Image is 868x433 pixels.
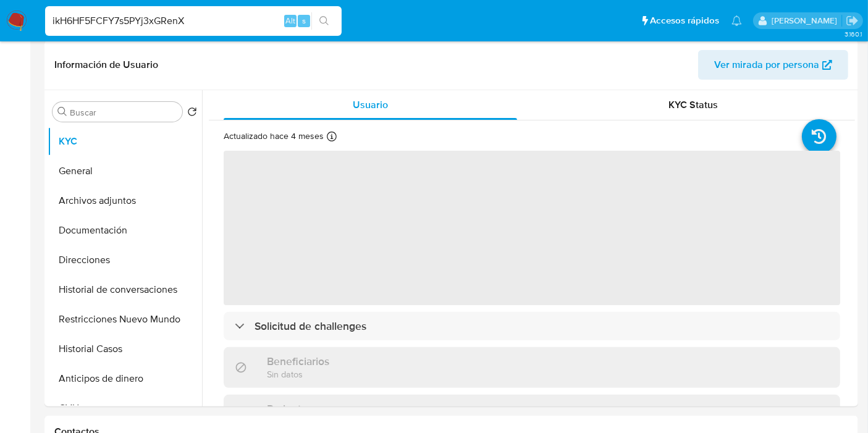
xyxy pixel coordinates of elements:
button: KYC [48,127,202,156]
span: Alt [285,15,295,27]
button: search-icon [311,12,337,30]
span: 3.160.1 [845,29,862,39]
button: Ver mirada por persona [698,50,848,80]
a: Salir [846,14,859,27]
p: micaelaestefania.gonzalez@mercadolibre.com [772,15,841,27]
span: ‌ [224,151,840,305]
button: Anticipos de dinero [48,364,202,393]
button: Documentación [48,216,202,245]
input: Buscar [70,107,177,118]
span: Usuario [353,98,388,112]
p: Actualizado hace 4 meses [224,130,324,142]
div: Solicitud de challenges [224,312,840,340]
a: Notificaciones [731,15,742,26]
button: Archivos adjuntos [48,186,202,216]
button: Volver al orden por defecto [187,107,197,120]
h3: Solicitud de challenges [255,319,366,333]
span: Accesos rápidos [650,14,719,27]
h3: Parientes [267,402,313,416]
span: s [302,15,306,27]
button: Historial Casos [48,334,202,364]
div: BeneficiariosSin datos [224,347,840,387]
button: Buscar [57,107,67,117]
span: KYC Status [669,98,718,112]
button: Historial de conversaciones [48,275,202,305]
button: CVU [48,393,202,423]
button: General [48,156,202,186]
span: Ver mirada por persona [714,50,819,80]
h1: Información de Usuario [54,59,158,71]
button: Direcciones [48,245,202,275]
h3: Beneficiarios [267,355,329,368]
button: Restricciones Nuevo Mundo [48,305,202,334]
p: Sin datos [267,368,329,380]
input: Buscar usuario o caso... [45,13,342,29]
